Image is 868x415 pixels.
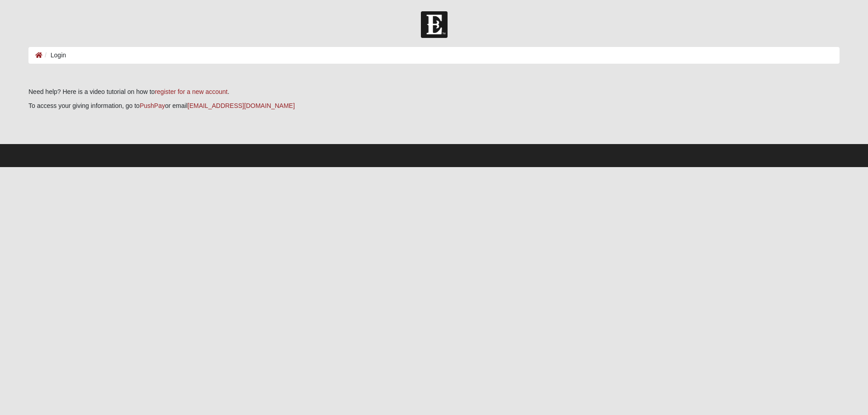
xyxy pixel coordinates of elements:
[28,87,840,97] p: Need help? Here is a video tutorial on how to .
[140,102,165,109] a: PushPay
[28,101,840,111] p: To access your giving information, go to or email
[42,51,66,60] li: Login
[155,88,227,95] a: register for a new account
[421,11,448,38] img: Church of Eleven22 Logo
[188,102,295,109] a: [EMAIL_ADDRESS][DOMAIN_NAME]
